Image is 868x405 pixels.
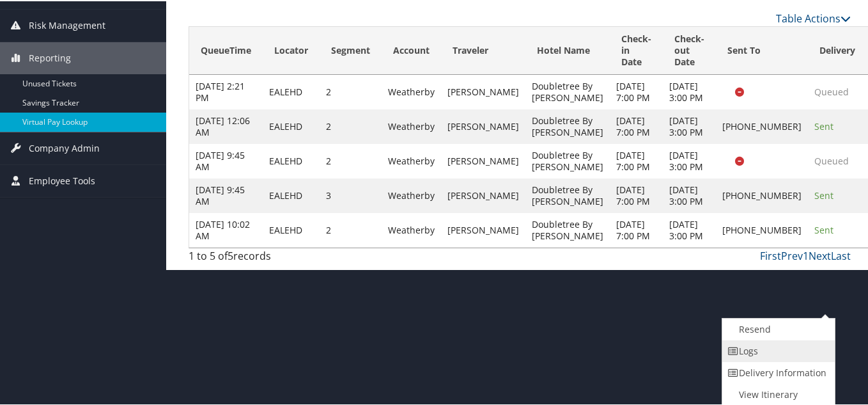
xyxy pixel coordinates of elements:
[722,361,832,383] a: Delivery Information
[610,108,663,143] td: [DATE] 7:00 PM
[382,212,441,246] td: Weatherby
[814,119,833,131] span: Sent
[760,248,781,262] a: First
[610,177,663,212] td: [DATE] 7:00 PM
[663,26,716,74] th: Check-out Date: activate to sort column descending
[525,212,610,246] td: Doubletree By [PERSON_NAME]
[722,339,832,361] a: Logs
[809,248,831,262] a: Next
[29,164,95,196] span: Employee Tools
[814,84,849,97] span: Queued
[29,8,105,40] span: Risk Management
[263,26,320,74] th: Locator: activate to sort column ascending
[814,154,849,166] span: Queued
[382,26,441,74] th: Account: activate to sort column ascending
[382,143,441,177] td: Weatherby
[189,108,263,143] td: [DATE] 12:06 AM
[525,26,610,74] th: Hotel Name: activate to sort column ascending
[228,248,233,262] span: 5
[525,108,610,143] td: Doubletree By [PERSON_NAME]
[525,74,610,108] td: Doubletree By [PERSON_NAME]
[189,212,263,246] td: [DATE] 10:02 AM
[382,177,441,212] td: Weatherby
[263,177,320,212] td: EALEHD
[320,212,382,246] td: 2
[320,177,382,212] td: 3
[610,74,663,108] td: [DATE] 7:00 PM
[189,177,263,212] td: [DATE] 9:45 AM
[808,26,867,74] th: Delivery: activate to sort column ascending
[663,143,716,177] td: [DATE] 3:00 PM
[663,177,716,212] td: [DATE] 3:00 PM
[663,212,716,246] td: [DATE] 3:00 PM
[441,143,525,177] td: [PERSON_NAME]
[610,212,663,246] td: [DATE] 7:00 PM
[441,177,525,212] td: [PERSON_NAME]
[716,212,808,246] td: [PHONE_NUMBER]
[814,188,833,200] span: Sent
[441,212,525,246] td: [PERSON_NAME]
[189,247,340,269] div: 1 to 5 of records
[441,26,525,74] th: Traveler: activate to sort column ascending
[189,26,263,74] th: QueueTime: activate to sort column ascending
[441,74,525,108] td: [PERSON_NAME]
[803,248,809,262] a: 1
[29,131,100,163] span: Company Admin
[722,383,832,404] a: View Itinerary
[716,26,808,74] th: Sent To: activate to sort column ascending
[781,248,803,262] a: Prev
[320,74,382,108] td: 2
[189,143,263,177] td: [DATE] 9:45 AM
[610,26,663,74] th: Check-in Date: activate to sort column ascending
[663,108,716,143] td: [DATE] 3:00 PM
[263,108,320,143] td: EALEHD
[320,108,382,143] td: 2
[716,108,808,143] td: [PHONE_NUMBER]
[263,74,320,108] td: EALEHD
[263,143,320,177] td: EALEHD
[189,74,263,108] td: [DATE] 2:21 PM
[320,26,382,74] th: Segment: activate to sort column ascending
[663,74,716,108] td: [DATE] 3:00 PM
[29,41,71,73] span: Reporting
[263,212,320,246] td: EALEHD
[610,143,663,177] td: [DATE] 7:00 PM
[776,10,851,24] a: Table Actions
[320,143,382,177] td: 2
[525,177,610,212] td: Doubletree By [PERSON_NAME]
[814,223,833,235] span: Sent
[716,177,808,212] td: [PHONE_NUMBER]
[831,248,851,262] a: Last
[525,143,610,177] td: Doubletree By [PERSON_NAME]
[722,317,832,339] a: Resend
[382,74,441,108] td: Weatherby
[382,108,441,143] td: Weatherby
[441,108,525,143] td: [PERSON_NAME]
